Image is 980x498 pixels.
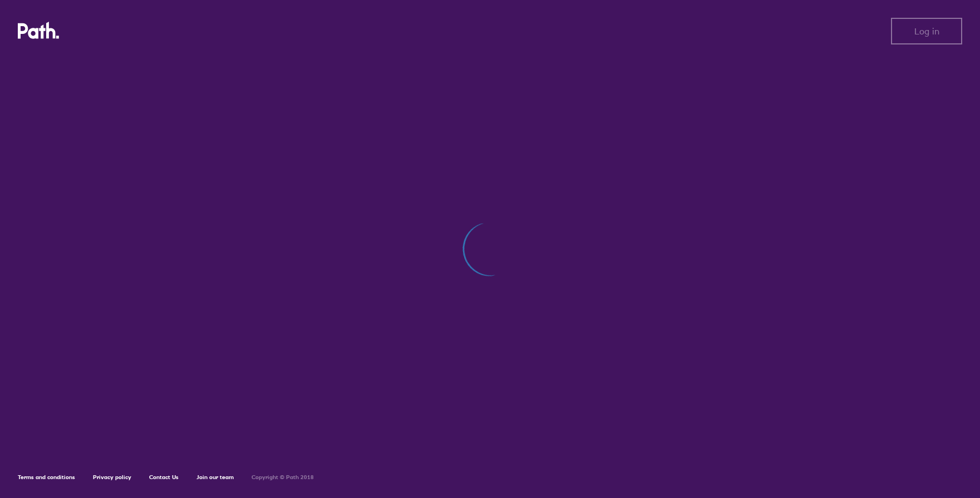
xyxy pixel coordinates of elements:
button: Log in [891,18,962,44]
span: Log in [914,26,939,36]
a: Privacy policy [93,474,131,481]
a: Terms and conditions [18,474,75,481]
a: Join our team [196,474,234,481]
a: Contact Us [149,474,179,481]
h6: Copyright © Path 2018 [252,474,314,481]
